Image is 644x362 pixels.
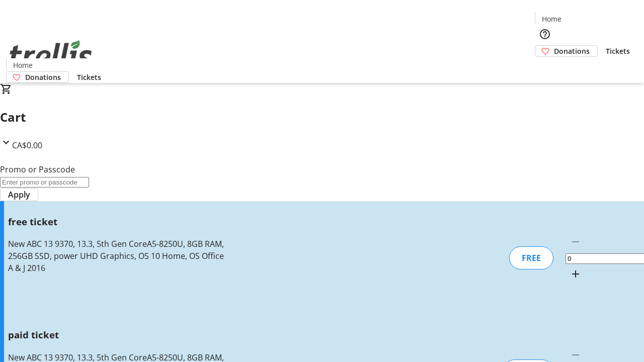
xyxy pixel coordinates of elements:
[8,189,30,201] span: Apply
[13,60,33,70] span: Home
[509,246,553,269] div: FREE
[535,45,598,57] a: Donations
[8,328,228,342] h3: paid ticket
[25,72,61,82] span: Donations
[6,71,69,83] a: Donations
[8,215,228,229] h3: free ticket
[535,14,568,24] a: Home
[12,140,42,151] span: CA$0.00
[606,46,630,56] span: Tickets
[7,60,39,70] a: Home
[8,238,228,274] div: New ABC 13 9370, 13.3, 5th Gen CoreA5-8250U, 8GB RAM, 256GB SSD, power UHD Graphics, OS 10 Home, ...
[554,46,590,56] span: Donations
[535,24,555,44] button: Help
[542,14,561,24] span: Home
[69,72,109,82] a: Tickets
[77,72,101,82] span: Tickets
[535,57,555,77] button: Cart
[6,29,96,79] img: Orient E2E Organization Nbk93mkP23's Logo
[598,46,638,56] a: Tickets
[566,264,586,284] button: Increment by one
